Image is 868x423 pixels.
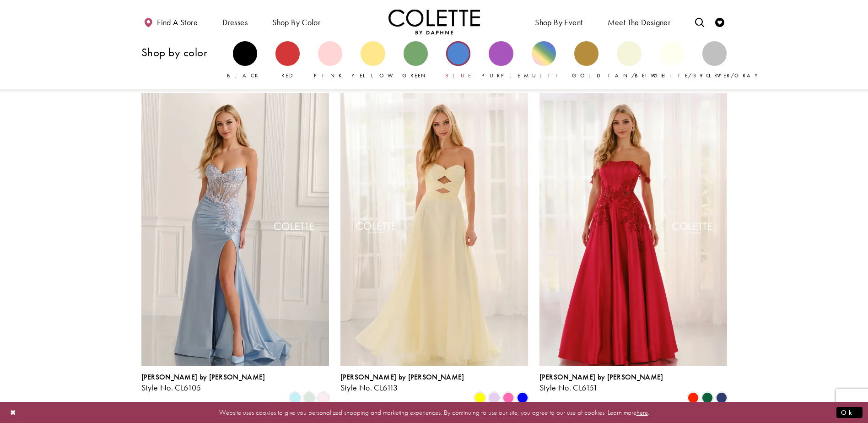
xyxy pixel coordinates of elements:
div: Colette by Daphne Style No. CL6105 [141,373,265,392]
span: Style No. CL6113 [340,382,398,393]
a: Purple [489,41,513,80]
a: Find a store [141,9,200,34]
span: Red [281,72,293,79]
a: Meet the designer [605,9,673,34]
span: Silver/Gray [693,72,762,79]
span: Shop By Event [533,9,585,34]
a: Visit Colette by Daphne Style No. CL6151 Page [539,93,727,366]
span: Blue [445,72,471,79]
span: Shop By Event [535,18,582,27]
h3: Shop by color [141,46,224,59]
a: Blue [446,41,470,80]
a: here [636,407,648,417]
i: Lilac [489,392,500,403]
a: Tan/Beige [617,41,641,80]
span: Tan/Beige [608,72,665,79]
span: Purple [481,72,521,79]
i: Blue [517,392,528,403]
img: Colette by Daphne [388,9,480,34]
i: Light Blue [290,392,301,403]
div: Colette by Daphne Style No. CL6151 [539,373,663,392]
a: Green [404,41,428,80]
i: Pink [503,392,514,403]
span: Find a store [157,18,198,27]
a: Silver/Gray [702,41,727,80]
span: Style No. CL6105 [141,382,201,393]
span: Dresses [220,9,250,34]
span: Meet the designer [608,18,671,27]
p: Website uses cookies to give you personalized shopping and marketing experiences. By continuing t... [66,406,802,418]
a: Red [275,41,300,80]
a: Visit Colette by Daphne Style No. CL6113 Page [340,93,528,366]
i: Light Sage [304,392,315,403]
span: [PERSON_NAME] by [PERSON_NAME] [340,372,464,382]
span: [PERSON_NAME] by [PERSON_NAME] [539,372,663,382]
span: Green [402,72,429,79]
span: Pink [314,72,347,79]
a: Multi [532,41,556,80]
span: [PERSON_NAME] by [PERSON_NAME] [141,372,265,382]
i: Scarlet [688,392,699,403]
i: Navy Blue [716,392,727,403]
a: Visit Home Page [388,9,480,34]
a: White/Ivory [660,41,684,80]
a: Gold [574,41,598,80]
a: Pink [318,41,342,80]
a: Black [233,41,257,80]
a: Toggle search [693,9,706,34]
a: Yellow [361,41,385,80]
div: Colette by Daphne Style No. CL6113 [340,373,464,392]
span: Black [227,72,263,79]
span: Style No. CL6151 [539,382,598,393]
i: Light Pink [318,392,329,403]
span: Multi [524,72,563,79]
span: Shop by color [270,9,323,34]
span: White/Ivory [651,72,727,79]
a: Check Wishlist [713,9,727,34]
span: Dresses [222,18,248,27]
button: Submit Dialog [836,407,863,418]
span: Gold [572,72,601,79]
button: Close Dialog [5,404,21,420]
a: Visit Colette by Daphne Style No. CL6105 Page [141,93,329,366]
i: Yellow [474,392,485,403]
span: Shop by color [272,18,320,27]
i: Hunter Green [702,392,713,403]
span: Yellow [351,72,398,79]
